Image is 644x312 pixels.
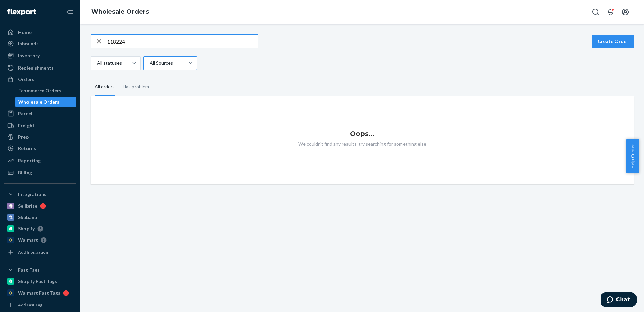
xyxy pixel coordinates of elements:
[18,99,59,105] div: Wholesale Orders
[91,8,149,15] a: Wholesale Orders
[4,235,76,246] a: Walmart
[18,267,40,273] div: Fast Tags
[4,200,76,211] a: Sellbrite
[18,134,29,140] div: Prep
[18,191,46,198] div: Integrations
[18,52,40,59] div: Inventory
[4,212,76,223] a: Skubana
[4,62,76,73] a: Replenishments
[123,78,149,95] div: Has problem
[4,120,76,131] a: Freight
[96,60,97,66] input: All statuses
[18,169,32,176] div: Billing
[589,5,602,19] button: Open Search Box
[18,40,39,47] div: Inbounds
[18,76,34,83] div: Orders
[18,87,61,94] div: Ecommerce Orders
[619,5,632,19] button: Open account menu
[601,292,637,309] iframe: Opens a widget where you can chat to one of our agents
[4,223,76,234] a: Shopify
[18,278,57,285] div: Shopify Fast Tags
[18,203,37,209] div: Sellbrite
[4,301,76,309] a: Add Fast Tag
[4,74,76,85] a: Orders
[592,35,634,48] button: Create Order
[4,108,76,119] a: Parcel
[18,145,36,152] div: Returns
[4,155,76,166] a: Reporting
[626,139,639,173] button: Help Center
[91,130,634,137] h1: Oops...
[4,27,76,38] a: Home
[15,97,77,107] a: Wholesale Orders
[4,143,76,154] a: Returns
[149,60,150,66] input: All Sources
[4,287,76,298] a: Walmart Fast Tags
[4,189,76,200] button: Integrations
[18,64,54,71] div: Replenishments
[4,265,76,275] button: Fast Tags
[4,276,76,287] a: Shopify Fast Tags
[7,9,36,15] img: Flexport logo
[18,249,48,255] div: Add Integration
[18,157,41,164] div: Reporting
[18,29,32,36] div: Home
[604,5,617,19] button: Open notifications
[18,214,37,221] div: Skubana
[18,289,60,296] div: Walmart Fast Tags
[18,225,35,232] div: Shopify
[107,35,258,48] input: Search orders
[4,132,76,142] a: Prep
[91,141,634,147] p: We couldn't find any results, try searching for something else
[4,38,76,49] a: Inbounds
[18,302,42,308] div: Add Fast Tag
[4,248,76,256] a: Add Integration
[18,110,32,117] div: Parcel
[15,85,77,96] a: Ecommerce Orders
[4,50,76,61] a: Inventory
[63,5,76,19] button: Close Navigation
[18,122,35,129] div: Freight
[18,237,38,243] div: Walmart
[86,2,154,22] ol: breadcrumbs
[95,78,115,96] div: All orders
[4,167,76,178] a: Billing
